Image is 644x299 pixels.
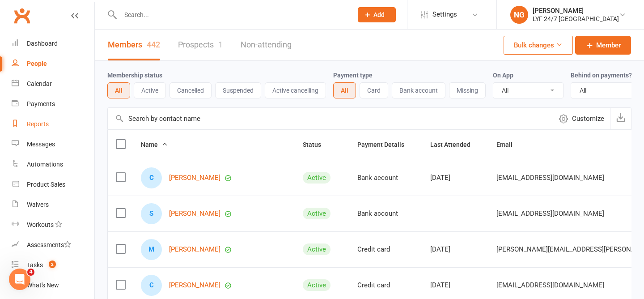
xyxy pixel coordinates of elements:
[360,82,388,98] button: Card
[12,255,94,275] a: Tasks 2
[303,279,330,291] div: Active
[333,82,356,98] button: All
[357,282,414,289] div: Credit card
[27,120,49,128] div: Reports
[430,282,480,289] div: [DATE]
[27,141,55,148] div: Messages
[493,72,513,79] label: On App
[265,82,326,98] button: Active cancelling
[141,275,162,296] div: Charlotte
[141,139,168,150] button: Name
[12,134,94,154] a: Messages
[430,139,480,150] button: Last Attended
[215,82,261,98] button: Suspended
[12,34,94,54] a: Dashboard
[303,141,331,148] span: Status
[27,282,59,289] div: What's New
[27,80,52,87] div: Calendar
[357,139,414,150] button: Payment Details
[596,40,621,51] span: Member
[571,72,632,79] label: Behind on payments?
[575,36,631,55] a: Member
[178,30,223,60] a: Prospects1
[12,235,94,255] a: Assessments
[303,243,330,255] div: Active
[12,114,94,134] a: Reports
[12,74,94,94] a: Calendar
[358,7,396,22] button: Add
[510,6,528,24] div: NG
[134,82,166,98] button: Active
[108,108,553,129] input: Search by contact name
[27,100,55,107] div: Payments
[357,210,414,218] div: Bank account
[108,30,160,60] a: Members442
[430,141,480,148] span: Last Attended
[303,139,331,150] button: Status
[430,246,480,253] div: [DATE]
[218,40,223,49] div: 1
[553,108,610,129] button: Customize
[533,7,619,15] div: [PERSON_NAME]
[169,82,212,98] button: Cancelled
[12,175,94,195] a: Product Sales
[11,4,33,27] a: Clubworx
[373,11,385,18] span: Add
[430,174,480,182] div: [DATE]
[357,246,414,253] div: Credit card
[169,174,220,182] a: [PERSON_NAME]
[27,221,54,228] div: Workouts
[572,113,604,124] span: Customize
[118,9,346,21] input: Search...
[504,36,573,55] button: Bulk changes
[107,72,162,79] label: Membership status
[449,82,486,98] button: Missing
[496,277,604,294] span: [EMAIL_ADDRESS][DOMAIN_NAME]
[533,15,619,23] div: LYF 24/7 [GEOGRAPHIC_DATA]
[147,40,160,49] div: 442
[27,269,34,276] span: 4
[333,72,373,79] label: Payment type
[27,40,58,47] div: Dashboard
[357,174,414,182] div: Bank account
[12,154,94,175] a: Automations
[141,141,168,148] span: Name
[12,215,94,235] a: Workouts
[496,139,522,150] button: Email
[357,141,414,148] span: Payment Details
[27,161,63,168] div: Automations
[169,282,220,289] a: [PERSON_NAME]
[169,210,220,218] a: [PERSON_NAME]
[169,246,220,253] a: [PERSON_NAME]
[432,4,457,25] span: Settings
[392,82,445,98] button: Bank account
[12,54,94,74] a: People
[303,208,330,219] div: Active
[141,203,162,224] div: Sara
[12,94,94,114] a: Payments
[9,269,30,290] iframe: Intercom live chat
[496,205,604,222] span: [EMAIL_ADDRESS][DOMAIN_NAME]
[107,82,130,98] button: All
[12,195,94,215] a: Waivers
[27,201,49,208] div: Waivers
[27,181,65,188] div: Product Sales
[12,275,94,295] a: What's New
[496,169,604,186] span: [EMAIL_ADDRESS][DOMAIN_NAME]
[303,172,330,184] div: Active
[141,167,162,188] div: Charlotte
[241,30,292,60] a: Non-attending
[27,261,43,269] div: Tasks
[496,141,522,148] span: Email
[141,239,162,260] div: Michael
[49,261,56,268] span: 2
[27,241,71,248] div: Assessments
[27,60,47,67] div: People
